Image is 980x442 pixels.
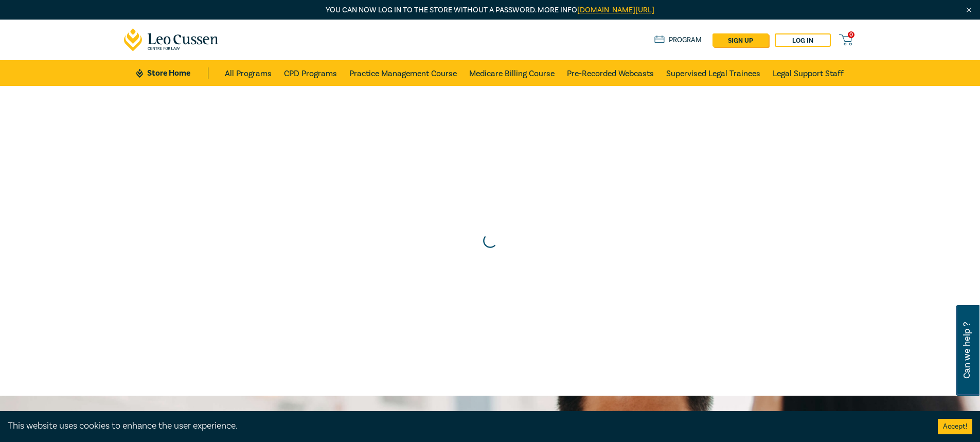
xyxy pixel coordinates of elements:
a: Supervised Legal Trainees [666,60,760,86]
div: This website uses cookies to enhance the user experience. [8,419,922,433]
a: Log in [775,33,831,47]
a: [DOMAIN_NAME][URL] [577,5,654,15]
a: Program [654,34,702,46]
a: Practice Management Course [349,60,457,86]
a: Pre-Recorded Webcasts [567,60,654,86]
span: 0 [848,31,854,38]
a: Store Home [136,67,208,79]
img: Close [965,6,973,14]
a: Legal Support Staff [773,60,844,86]
a: sign up [712,33,769,47]
button: Accept cookies [938,419,972,434]
p: You can now log in to the store without a password. More info [124,5,857,16]
a: All Programs [225,60,272,86]
a: CPD Programs [284,60,337,86]
span: Can we help ? [962,311,972,390]
a: Medicare Billing Course [469,60,555,86]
